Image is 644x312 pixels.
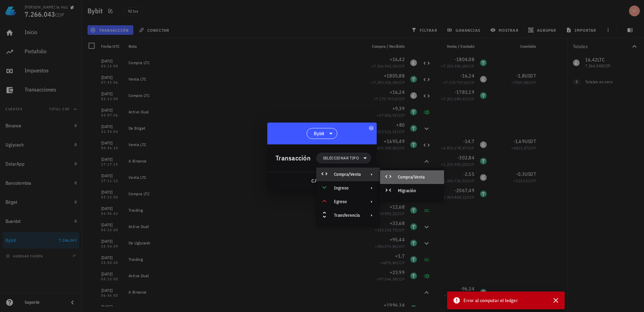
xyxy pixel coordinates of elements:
[314,130,324,137] span: Bybit
[308,175,339,187] button: cancelar
[334,199,361,204] div: Egreso
[334,185,361,191] div: Ingreso
[316,168,380,181] div: Compra/Venta
[316,181,380,195] div: Ingreso
[323,155,359,161] span: Seleccionar tipo
[334,172,361,177] div: Compra/Venta
[464,297,518,304] span: Error al computar el ledger
[311,178,337,184] span: cancelar
[398,188,439,194] div: Migración
[316,195,380,209] div: Egreso
[316,209,380,222] div: Transferencia
[398,174,439,180] div: Compra/Venta
[276,153,311,164] div: Transacción
[334,213,361,218] div: Transferencia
